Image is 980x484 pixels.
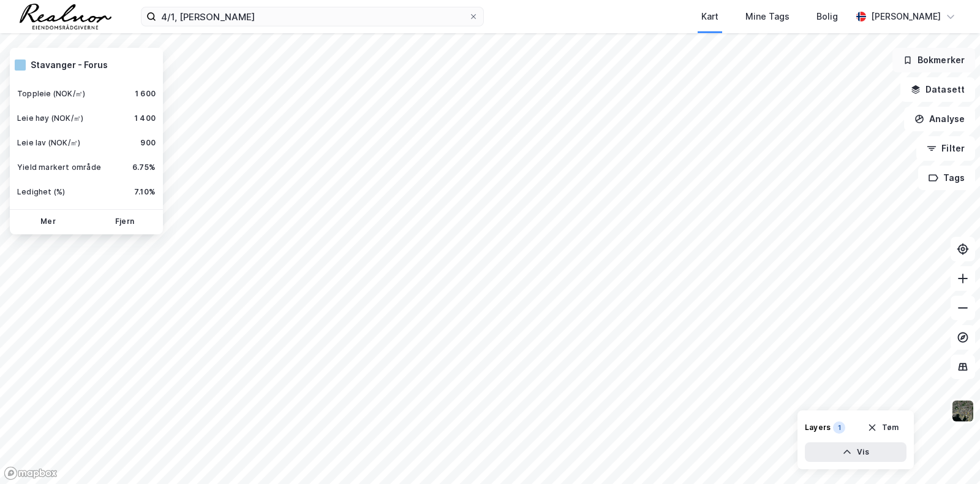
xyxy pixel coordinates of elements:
div: 6.75% [132,163,156,172]
input: Søk på adresse, matrikkel, gårdeiere, leietakere eller personer [156,7,469,26]
button: Analyse [904,107,975,131]
img: 9k= [951,399,974,423]
div: 1 600 [135,89,156,99]
button: Tags [918,166,975,190]
div: Toppleie (NOK/㎡) [17,89,85,99]
button: Mer [12,212,84,232]
button: Bokmerker [892,48,975,72]
button: Tøm [859,418,907,437]
img: realnor-logo.934646d98de889bb5806.png [20,4,111,29]
div: Leie høy (NOK/㎡) [17,113,83,123]
a: Mapbox homepage [4,466,58,480]
button: Fjern [89,212,160,232]
div: 900 [140,138,156,148]
div: Kontrollprogram for chat [919,425,980,484]
div: Yield markert område [17,163,101,172]
div: 7.10% [134,187,156,197]
div: Mine Tags [745,9,790,24]
div: Leie lav (NOK/㎡) [17,138,80,148]
div: Stavanger - Forus [31,58,108,72]
button: Datasett [900,77,975,102]
div: 1 400 [134,113,156,123]
div: Ledighet (%) [17,187,65,197]
div: Bolig [816,9,838,24]
div: 1 [833,421,845,434]
div: Kart [701,9,718,24]
iframe: Chat Widget [919,425,980,484]
div: Layers [805,423,831,432]
div: [PERSON_NAME] [871,9,941,24]
button: Vis [805,442,907,462]
button: Filter [916,136,975,161]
